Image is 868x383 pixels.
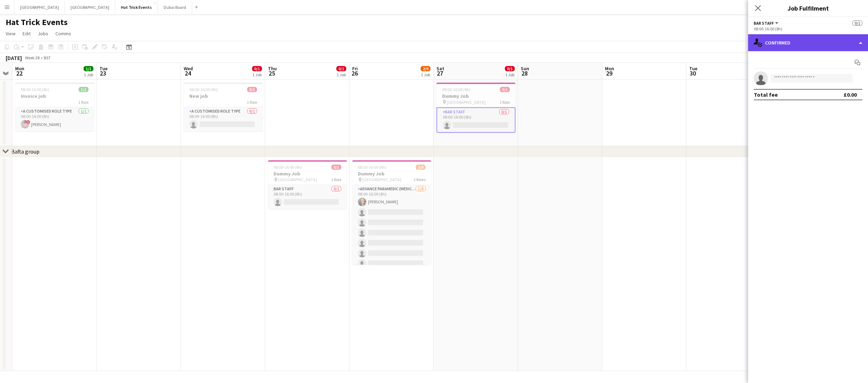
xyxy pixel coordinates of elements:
span: ! [26,120,30,124]
a: Edit [20,29,33,38]
div: 1 Job [84,72,93,77]
h3: Invoice job [15,93,94,99]
div: [DATE] [6,54,22,61]
span: 26 [351,69,358,77]
span: 30 [688,69,697,77]
app-card-role: Bar Staff0/108:00-16:00 (8h) [436,107,515,133]
span: Sat [436,65,444,72]
a: Comms [53,29,74,38]
span: 08:00-16:00 (8h) [21,87,49,92]
span: Wed [184,65,193,72]
span: 1 Role [78,100,88,105]
span: 08:00-16:00 (8h) [358,164,386,170]
a: View [3,29,18,38]
span: 0/1 [336,66,346,71]
div: Total fee [754,91,778,98]
span: 23 [98,69,108,77]
span: [GEOGRAPHIC_DATA] [447,100,485,105]
span: 24 [183,69,193,77]
span: Tue [99,65,108,72]
div: 1 Job [421,72,430,77]
span: Week 38 [23,55,41,60]
h3: Dummy Job [268,170,347,177]
span: 08:00-16:00 (8h) [189,87,218,92]
h3: Dummy Job [352,170,431,177]
app-card-role: A Customised Role Type0/108:00-16:00 (8h) [184,107,263,131]
span: Thu [268,65,277,72]
app-card-role: A Customised Role Type1/108:00-16:00 (8h)![PERSON_NAME] [15,107,94,131]
span: 2 Roles [414,177,426,182]
h3: Dummy Job [436,93,515,99]
span: Jobs [38,30,48,37]
span: 1 Role [500,100,510,105]
span: Sun [521,65,529,72]
div: 1 Job [505,72,514,77]
span: 1 Role [331,177,341,182]
button: Bar Staff [754,20,780,26]
div: 1 Job [252,72,262,77]
span: 25 [267,69,277,77]
div: 08:00-16:00 (8h) [754,26,862,31]
span: 0/1 [247,87,257,92]
div: £0.00 [844,91,857,98]
span: View [6,30,16,37]
span: 08:00-16:00 (8h) [442,87,471,92]
div: 1 Job [337,72,346,77]
span: 22 [14,69,24,77]
span: Mon [15,65,24,72]
h3: New job [184,93,263,99]
app-job-card: 08:00-16:00 (8h)0/1Dummy Job [GEOGRAPHIC_DATA]1 RoleBar Staff0/108:00-16:00 (8h) [436,83,515,133]
div: BST [44,55,51,60]
span: 0/1 [252,66,262,71]
button: [GEOGRAPHIC_DATA] [14,0,65,14]
span: 0/1 [500,87,510,92]
div: Confirmed [748,34,868,51]
span: Fri [352,65,358,72]
h3: Job Fulfilment [748,4,868,13]
app-job-card: 08:00-16:00 (8h)2/9Dummy Job [GEOGRAPHIC_DATA]2 RolesAdvance Paramedic (Medical)1/808:00-16:00 (8... [352,160,431,265]
span: 2/9 [416,164,426,170]
app-job-card: 08:00-16:00 (8h)1/1Invoice job1 RoleA Customised Role Type1/108:00-16:00 (8h)![PERSON_NAME] [15,83,94,131]
span: 1 Role [247,100,257,105]
span: 0/1 [331,164,341,170]
h1: Hat Trick Events [6,17,68,28]
div: Bafta group [11,148,39,155]
span: Edit [23,30,31,37]
app-card-role: Bar Staff0/108:00-16:00 (8h) [268,185,347,209]
app-job-card: 08:00-16:00 (8h)0/1New job1 RoleA Customised Role Type0/108:00-16:00 (8h) [184,83,263,131]
span: 29 [604,69,614,77]
span: [GEOGRAPHIC_DATA] [362,177,401,182]
span: Bar Staff [754,20,774,26]
button: Hat Trick Events [115,0,158,14]
span: 28 [520,69,529,77]
span: 1/1 [79,87,88,92]
span: Comms [55,30,71,37]
button: Dubai Board [158,0,192,14]
span: Tue [689,65,697,72]
span: 27 [435,69,444,77]
app-job-card: 08:00-16:00 (8h)0/1Dummy Job [GEOGRAPHIC_DATA]1 RoleBar Staff0/108:00-16:00 (8h) [268,160,347,209]
span: 0/1 [505,66,515,71]
app-card-role: Advance Paramedic (Medical)1/808:00-16:00 (8h)[PERSON_NAME] [352,185,431,281]
span: Mon [605,65,614,72]
span: 0/1 [852,20,862,26]
span: 1/1 [84,66,93,71]
span: 2/9 [421,66,430,71]
button: [GEOGRAPHIC_DATA] [65,0,115,14]
a: Jobs [35,29,51,38]
span: 08:00-16:00 (8h) [274,164,302,170]
span: [GEOGRAPHIC_DATA] [278,177,317,182]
